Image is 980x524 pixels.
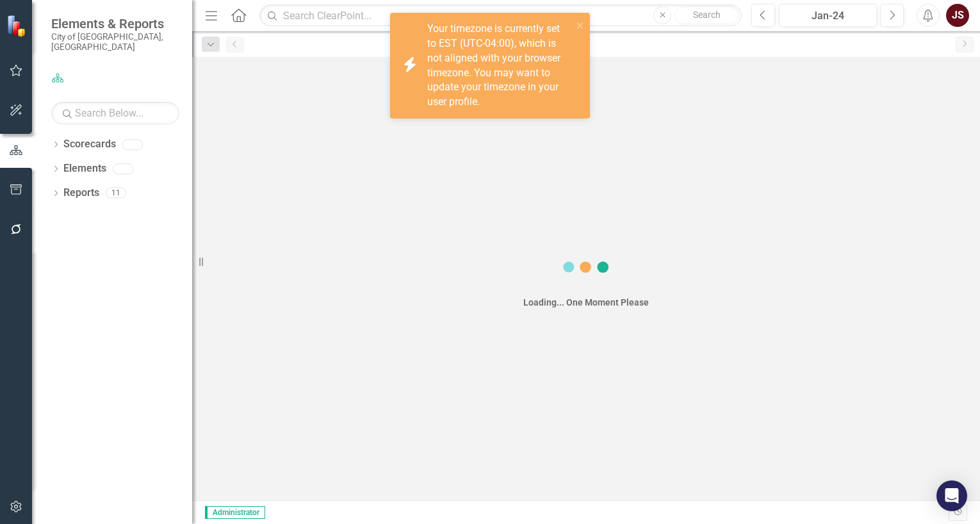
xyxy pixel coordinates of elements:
div: Loading... One Moment Please [523,296,649,309]
a: Scorecards [63,137,116,152]
div: Jan-24 [783,8,872,24]
a: Reports [63,186,99,201]
div: Your timezone is currently set to EST (UTC-04:00), which is not aligned with your browser timezon... [427,22,572,110]
small: City of [GEOGRAPHIC_DATA], [GEOGRAPHIC_DATA] [51,31,179,53]
button: close [576,18,585,33]
span: Elements & Reports [51,16,179,31]
button: Search [674,6,739,24]
img: ClearPoint Strategy [6,15,29,37]
button: JS [946,4,969,27]
button: Jan-24 [779,4,877,27]
input: Search ClearPoint... [259,4,742,27]
div: 11 [106,188,126,199]
input: Search Below... [51,102,179,124]
a: Elements [63,161,106,176]
span: Search [693,10,721,20]
div: Open Intercom Messenger [936,480,967,511]
span: Administrator [205,506,265,519]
